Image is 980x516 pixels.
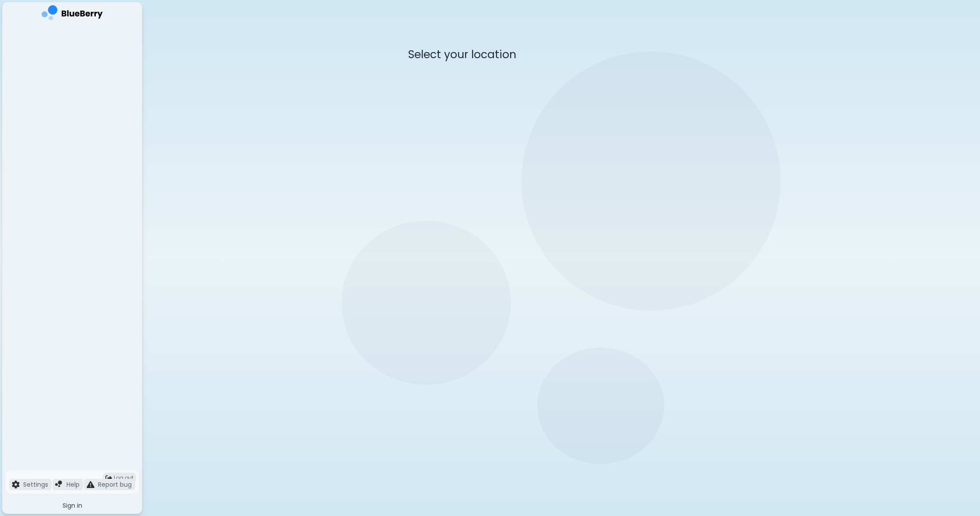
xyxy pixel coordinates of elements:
[63,502,82,509] span: Sign in
[23,481,48,488] p: Settings
[55,481,63,488] img: file icon
[12,481,20,488] img: file icon
[42,5,103,23] img: company logo
[6,497,139,514] button: Sign in
[98,481,132,488] p: Report bug
[66,481,80,488] p: Help
[408,47,714,62] p: Select your location
[105,475,112,481] img: logout
[114,474,133,481] span: Log out
[87,481,94,488] img: file icon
